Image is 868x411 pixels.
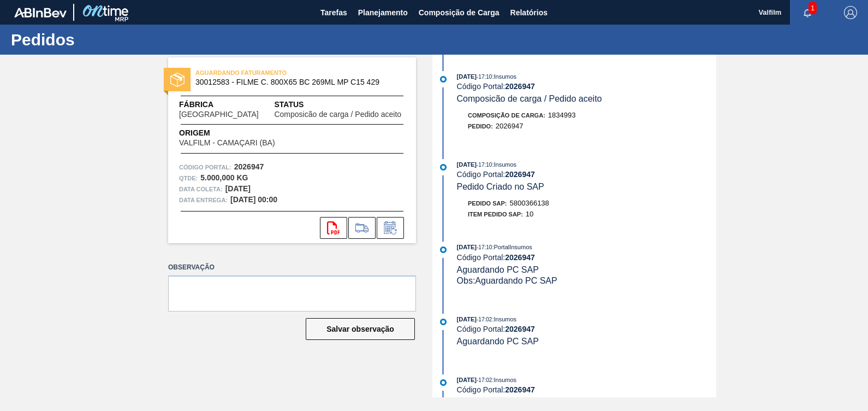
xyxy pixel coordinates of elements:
span: 5800366138 [510,199,549,207]
span: Pedido Criado no SAP [457,182,544,191]
span: [DATE] [457,377,477,383]
div: Abrir arquivo PDF [320,217,347,239]
img: atual [440,319,447,325]
span: : Insumos [492,377,516,383]
span: Código Portal: [179,162,231,173]
span: 2026947 [496,122,524,130]
span: Pedido SAP: [468,200,507,207]
span: : Insumos [492,161,516,168]
strong: [DATE] [225,184,251,193]
img: atual [440,379,447,386]
span: 10 [526,210,533,218]
strong: 2026947 [505,170,535,179]
span: Data coleta: [179,184,223,195]
strong: 2026947 [505,253,535,262]
img: atual [440,246,447,253]
img: atual [440,76,447,83]
strong: 5.000,000 KG [200,173,248,182]
span: Planejamento [358,6,408,19]
span: [GEOGRAPHIC_DATA] [179,110,259,119]
span: : PortalInsumos [492,244,532,250]
div: Ir para Composição de Carga [348,217,376,239]
span: Data entrega: [179,195,228,205]
span: - 17:02 [477,316,492,322]
span: [DATE] [457,244,477,250]
span: [DATE] [457,161,477,168]
div: Código Portal: [457,170,716,179]
img: TNhmsLtSVTkK8tSr43FrP2fwEKptu5GPRR3wAAAABJRU5ErkJggg== [14,8,67,17]
strong: 2026947 [234,162,264,171]
span: Origem [179,127,306,139]
span: - 17:10 [477,244,492,250]
button: Salvar observação [306,318,415,340]
span: Composição de Carga [419,6,500,19]
div: Informar alteração no pedido [377,217,404,239]
label: Observação [168,260,416,275]
strong: 2026947 [505,325,535,333]
img: status [170,73,185,87]
span: 30012583 - FILME C. 800X65 BC 269ML MP C15 429 [195,78,394,86]
div: Código Portal: [457,253,716,262]
span: : Insumos [492,316,516,322]
span: Obs: Aguardando PC SAP [457,276,557,285]
span: Composicão de carga / Pedido aceito [457,94,602,103]
span: Composicão de carga / Pedido aceito [274,110,401,119]
span: : Insumos [492,73,516,80]
img: atual [440,164,447,171]
span: [DATE] [457,316,477,322]
strong: 2026947 [505,82,535,91]
span: - 17:10 [477,162,492,168]
span: Qtde : [179,173,198,184]
span: [DATE] [457,73,477,80]
span: Tarefas [320,6,347,19]
span: Aguardando PC SAP [457,265,539,274]
span: Item pedido SAP: [468,211,523,218]
div: Código Portal: [457,82,716,91]
span: Relatórios [510,6,548,19]
strong: [DATE] 00:00 [230,195,277,204]
span: VALFILM - CAMAÇARI (BA) [179,139,275,147]
div: Código Portal: [457,385,716,394]
span: - 17:10 [477,74,492,80]
div: Código Portal: [457,325,716,333]
strong: 2026947 [505,385,535,394]
span: Pedido : [468,123,493,130]
span: Fábrica [179,99,274,110]
span: 1834993 [548,111,576,119]
h1: Pedidos [11,33,205,46]
img: Logout [844,6,857,19]
span: - 17:02 [477,377,492,383]
button: Notificações [790,5,825,20]
span: 1 [808,2,817,14]
span: AGUARDANDO FATURAMENTO [195,67,348,78]
span: Composição de Carga : [468,112,545,119]
span: Aguardando PC SAP [457,337,539,346]
span: Status [274,99,405,110]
